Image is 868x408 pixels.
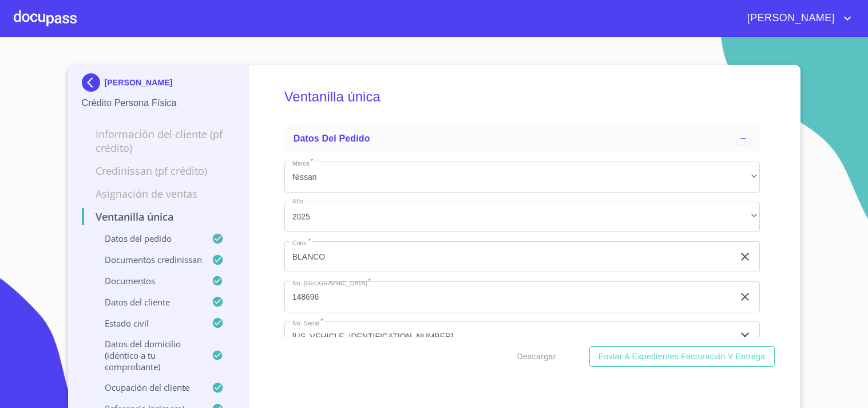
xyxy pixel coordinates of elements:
[739,9,854,28] button: account of current user
[82,296,212,308] p: Datos del cliente
[738,290,752,304] button: clear input
[284,73,760,120] h5: Ventanilla única
[82,127,236,155] p: Información del cliente (PF crédito)
[284,202,760,233] div: 2025
[284,125,760,152] div: Datos del pedido
[738,250,752,264] button: clear input
[82,317,212,329] p: Estado civil
[738,329,752,343] button: clear input
[82,275,212,287] p: Documentos
[739,9,841,28] span: [PERSON_NAME]
[589,346,775,367] button: Enviar a Expedientes Facturación y Entrega
[82,164,236,178] p: Credinissan (PF crédito)
[82,254,212,265] p: Documentos CrediNissan
[82,187,236,201] p: Asignación de Ventas
[82,382,212,393] p: Ocupación del Cliente
[82,233,212,244] p: Datos del pedido
[82,96,236,110] p: Crédito Persona Física
[599,350,766,364] span: Enviar a Expedientes Facturación y Entrega
[294,134,370,143] span: Datos del pedido
[82,73,236,96] div: [PERSON_NAME]
[284,162,760,193] div: Nissan
[82,73,105,92] img: Docupass spot blue
[517,350,556,364] span: Descargar
[105,78,173,87] p: [PERSON_NAME]
[82,338,212,372] p: Datos del domicilio (idéntico a tu comprobante)
[82,210,236,223] p: Ventanilla única
[513,346,561,367] button: Descargar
